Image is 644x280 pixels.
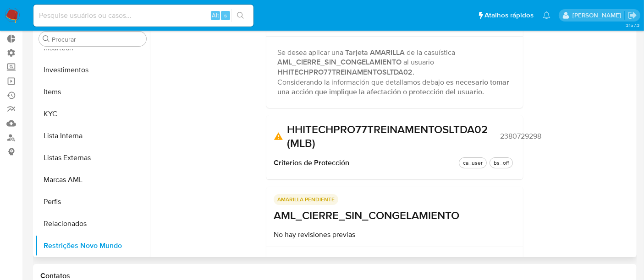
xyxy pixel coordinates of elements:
[231,9,250,22] button: search-icon
[484,11,534,20] span: Atalhos rápidos
[35,81,150,103] button: Items
[35,125,150,147] button: Lista Interna
[35,213,150,235] button: Relacionados
[35,191,150,213] button: Perfis
[35,59,150,81] button: Investimentos
[572,11,624,20] p: alexandra.macedo@mercadolivre.com
[543,11,550,19] a: Notificações
[224,11,227,20] span: s
[35,103,150,125] button: KYC
[212,11,219,20] span: Alt
[43,35,50,43] button: Procurar
[52,35,143,43] input: Procurar
[626,22,639,29] span: 3.157.3
[33,10,253,22] input: Pesquise usuários ou casos...
[35,235,150,257] button: Restrições Novo Mundo
[627,11,637,20] a: Sair
[35,169,150,191] button: Marcas AML
[35,147,150,169] button: Listas Externas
